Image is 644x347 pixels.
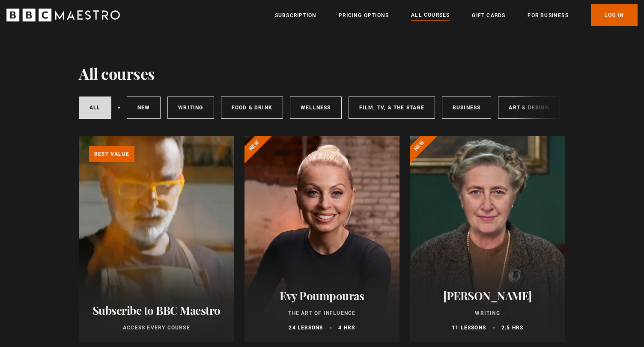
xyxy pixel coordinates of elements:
[420,289,555,302] h2: [PERSON_NAME]
[498,97,559,119] a: Art & Design
[127,97,161,119] a: New
[528,11,568,20] a: For business
[410,136,565,342] a: [PERSON_NAME] Writing 11 lessons 2.5 hrs New
[79,64,155,82] h1: All courses
[221,97,283,119] a: Food & Drink
[411,11,450,20] a: All Courses
[289,324,323,332] p: 24 lessons
[472,11,505,20] a: Gift Cards
[79,97,111,119] a: All
[591,4,638,26] a: Log In
[89,146,134,162] p: Best value
[339,11,389,20] a: Pricing Options
[420,309,555,317] p: Writing
[255,309,390,317] p: The Art of Influence
[244,136,400,342] a: Evy Poumpouras The Art of Influence 24 lessons 4 hrs New
[6,9,120,21] svg: BBC Maestro
[338,324,355,332] p: 4 hrs
[167,97,214,119] a: Writing
[275,4,638,26] nav: Primary
[442,97,492,119] a: Business
[452,324,486,332] p: 11 lessons
[275,11,316,20] a: Subscription
[349,97,435,119] a: Film, TV, & The Stage
[501,324,523,332] p: 2.5 hrs
[255,289,390,302] h2: Evy Poumpouras
[290,97,342,119] a: Wellness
